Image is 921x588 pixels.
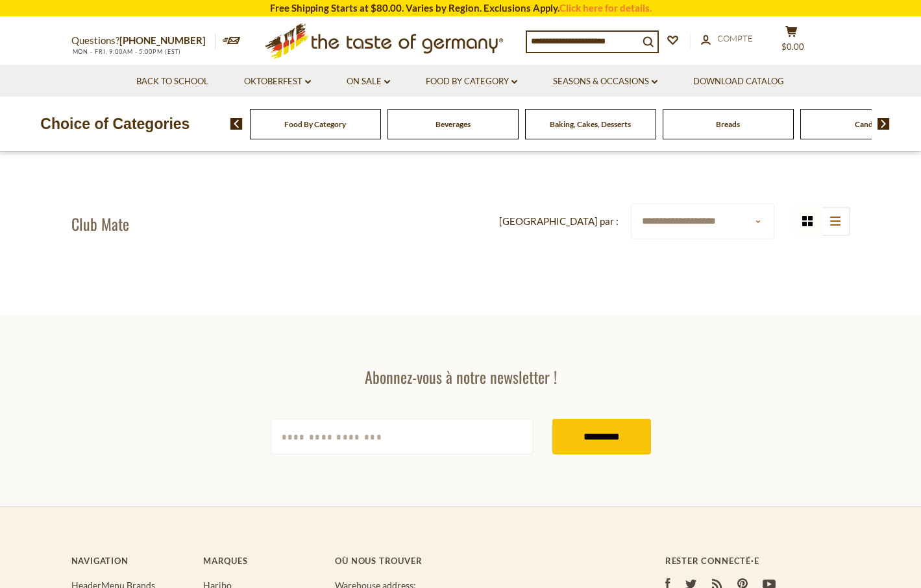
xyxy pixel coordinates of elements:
a: Seasons & Occasions [553,75,657,89]
span: Compte [717,33,753,43]
span: $0.00 [781,41,804,52]
h1: Club Mate [71,214,129,233]
a: [PHONE_NUMBER] [119,34,206,46]
a: Baking, Cakes, Desserts [550,119,631,129]
img: previous arrow [230,118,243,130]
a: Food By Category [284,119,346,129]
p: Questions? [71,32,215,49]
a: On Sale [347,75,390,89]
a: Food By Category [426,75,517,89]
h4: Rester connecté·e [665,556,850,566]
a: Click here for details. [559,2,652,14]
label: [GEOGRAPHIC_DATA] par : [499,213,619,229]
img: next arrow [878,118,890,130]
h4: Navigation [71,556,190,566]
h3: Abonnez-vous à notre newsletter ! [271,367,651,386]
button: $0.00 [772,25,811,58]
a: Beverages [436,119,471,129]
a: Download Catalog [693,75,784,89]
a: Breads [716,119,740,129]
a: Compte [701,32,753,46]
h4: Où nous trouver [335,556,613,566]
a: Back to School [136,75,208,89]
a: Candy [855,119,877,129]
span: MON - FRI, 9:00AM - 5:00PM (EST) [71,48,182,55]
a: Oktoberfest [244,75,311,89]
h4: Marques [203,556,322,566]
